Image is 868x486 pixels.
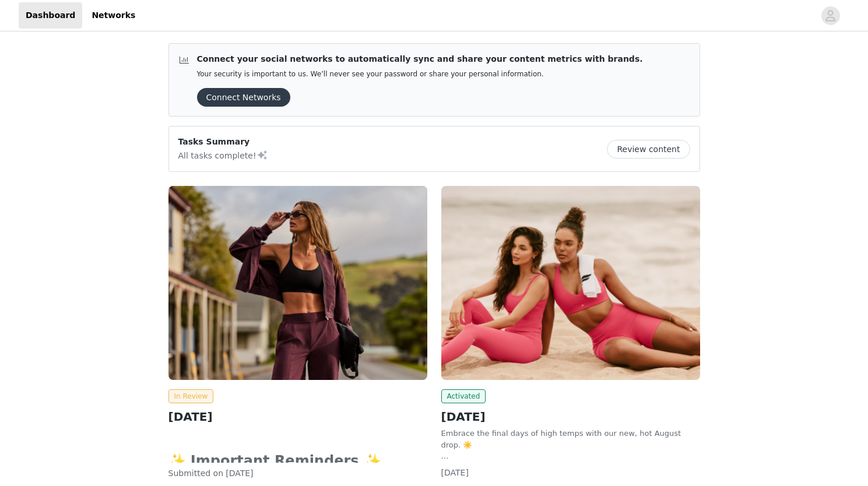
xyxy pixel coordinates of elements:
[226,469,253,478] span: [DATE]
[441,428,700,450] p: Embrace the final days of high temps with our new, hot August drop. ☀️
[197,70,643,79] p: Your security is important to us. We’ll never see your password or share your personal information.
[168,453,389,469] strong: ✨ Important Reminders ✨
[441,389,486,403] span: Activated
[197,88,290,107] button: Connect Networks
[168,389,214,403] span: In Review
[178,148,268,162] p: All tasks complete!
[168,469,224,478] span: Submitted on
[441,468,469,477] span: [DATE]
[441,408,700,425] h2: [DATE]
[178,136,268,148] p: Tasks Summary
[168,408,427,425] h2: [DATE]
[607,140,690,159] button: Review content
[19,2,82,29] a: Dashboard
[85,2,142,29] a: Networks
[197,53,643,65] p: Connect your social networks to automatically sync and share your content metrics with brands.
[441,186,700,380] img: Fabletics
[168,186,427,380] img: Fabletics
[825,6,836,25] div: avatar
